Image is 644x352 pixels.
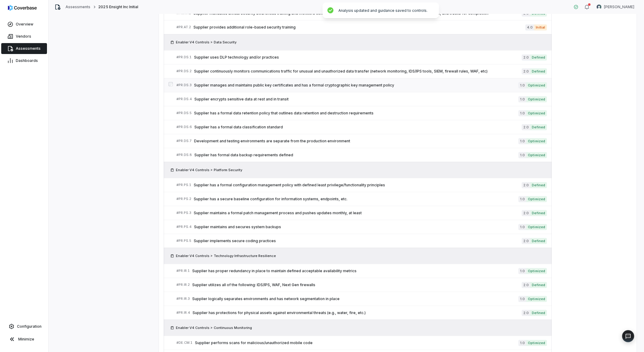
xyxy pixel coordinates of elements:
img: logo-D7KZi-bG.svg [8,5,37,11]
span: Defined [530,238,547,244]
a: Overview [1,19,47,30]
span: 2.0 [522,282,530,288]
a: #PR.AT.2Supplier provides additional role-based security training4.0Initial [176,20,547,34]
span: # PR.DS.8 [176,153,192,157]
span: Configuration [17,324,42,329]
span: Supplier has proper redundancy in place to maintain defined acceptable availability metrics [192,269,518,273]
span: Optimized [526,196,547,202]
span: # PR.IR.4 [176,310,190,315]
a: Configuration [2,321,46,332]
span: Defined [530,310,547,316]
span: Development and testing environments are separate from the production environment [194,139,518,144]
span: # PR.PS.2 [176,197,191,201]
span: Supplier has protections for physical assets against environmental threats (e.g., water, fire, etc.) [193,310,522,315]
button: Sean Wozniak avatar[PERSON_NAME] [593,2,638,12]
span: Supplier has a formal data retention policy that outlines data retention and destruction requirem... [194,111,518,116]
span: Analysis updated and guidance saved to controls. [338,8,428,13]
span: Supplier manages and maintains public key certificates and has a formal cryptographic key managem... [194,83,518,88]
span: Supplier uses DLP technology and/or practices [194,55,522,60]
a: #PR.IR.2Supplier utilizes all of the following: IDS/IPS, WAF, Next Gen firewalls2.0Defined [176,278,547,292]
span: # PR.DS.3 [176,83,192,87]
span: Supplier performs scans for malicious/unauthorized mobile code [195,340,518,345]
span: 1.0 [518,82,526,88]
span: 1.0 [518,224,526,230]
a: #PR.DS.4Supplier encrypts sensitive data at rest and in transit1.0Optimized [176,92,547,106]
a: #PR.DS.1Supplier uses DLP technology and/or practices2.0Defined [176,50,547,64]
span: Supplier implements secure coding practices [194,239,522,243]
span: Supplier maintains and secures system backups [194,225,518,229]
span: Optimized [526,340,547,346]
span: 2.0 [522,210,530,216]
a: Vendors [1,31,47,42]
a: #PR.PS.4Supplier maintains and secures system backups1.0Optimized [176,220,547,234]
span: 1.0 [518,96,526,102]
span: 2.0 [522,54,530,60]
span: # PR.DS.6 [176,125,192,129]
span: # PR.IR.1 [176,269,190,273]
span: Enabler V4 Controls > Technology Infrastructure Resilience [176,253,276,258]
span: # PR.IR.2 [176,283,190,287]
span: Defined [530,182,547,188]
span: Supplier has a secure baseline configuration for information systems, endpoints, etc. [194,197,518,201]
span: 2.0 [522,68,530,74]
span: Supplier continuously monitors communications traffic for unusual and unauthorized data transfer ... [194,69,522,74]
span: Minimize [18,337,34,342]
a: Dashboards [1,55,47,66]
span: Initial [534,24,547,30]
span: 1.0 [518,340,526,346]
span: 1.0 [518,138,526,144]
span: Supplier utilizes all of the following: IDS/IPS, WAF, Next Gen firewalls [192,283,522,287]
span: # PR.DS.7 [176,139,192,143]
span: # PR.PS.3 [176,211,191,215]
span: [PERSON_NAME] [604,5,634,9]
span: Optimized [526,96,547,102]
span: # DE.CM.1 [176,340,193,345]
span: Defined [530,54,547,60]
span: 2.0 [522,310,530,316]
span: 2.0 [522,182,530,188]
span: Enabler V4 Controls > Continuous Monitoring [176,325,252,330]
span: Optimized [526,138,547,144]
span: Supplier logically separates environments and has network segmentation in place [192,296,518,301]
a: #PR.IR.1Supplier has proper redundancy in place to maintain defined acceptable availability metri... [176,264,547,278]
span: 2.0 [522,124,530,130]
span: Optimized [526,296,547,302]
a: #PR.DS.8Supplier has formal data backup requirements defined1.0Optimized [176,148,547,162]
span: 1.0 [518,268,526,274]
span: Supplier encrypts sensitive data at rest and in transit [194,97,518,102]
span: 1.0 [518,110,526,116]
span: Optimized [526,110,547,116]
span: 2025 Ensight Inc Initial [98,5,138,9]
a: #PR.PS.5Supplier implements secure coding practices2.0Defined [176,234,547,248]
span: # PR.DS.4 [176,97,192,101]
span: 1.0 [518,296,526,302]
span: Dashboards [16,58,38,63]
span: # PR.IR.3 [176,296,190,301]
span: # PR.DS.2 [176,69,192,73]
span: 1.0 [518,196,526,202]
span: Defined [530,68,547,74]
a: #DE.CM.1Supplier performs scans for malicious/unauthorized mobile code1.0Optimized [176,336,547,350]
span: Optimized [526,82,547,88]
a: #PR.DS.5Supplier has a formal data retention policy that outlines data retention and destruction ... [176,106,547,120]
span: Supplier provides additional role-based security training [193,25,525,30]
span: # PR.PS.1 [176,183,191,187]
span: Assessments [16,46,41,51]
span: # PR.AT.2 [176,25,191,29]
a: #PR.DS.6Supplier has a formal data classification standard2.0Defined [176,120,547,134]
span: Optimized [526,268,547,274]
span: # PR.PS.5 [176,239,191,243]
span: Defined [530,124,547,130]
a: #PR.PS.3Supplier maintains a formal patch management process and pushes updates monthly, at least... [176,206,547,220]
span: 4.0 [525,24,534,30]
span: Defined [530,210,547,216]
a: #PR.DS.2Supplier continuously monitors communications traffic for unusual and unauthorized data t... [176,64,547,78]
a: #PR.DS.7Development and testing environments are separate from the production environment1.0Optim... [176,134,547,148]
span: Overview [16,22,33,27]
a: #PR.IR.4Supplier has protections for physical assets against environmental threats (e.g., water, ... [176,306,547,320]
span: Enabler V4 Controls > Platform Security [176,168,242,172]
span: Enabler V4 Controls > Data Security [176,40,236,45]
span: Supplier has formal data backup requirements defined [194,153,518,157]
button: Minimize [2,333,46,345]
span: Defined [530,282,547,288]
